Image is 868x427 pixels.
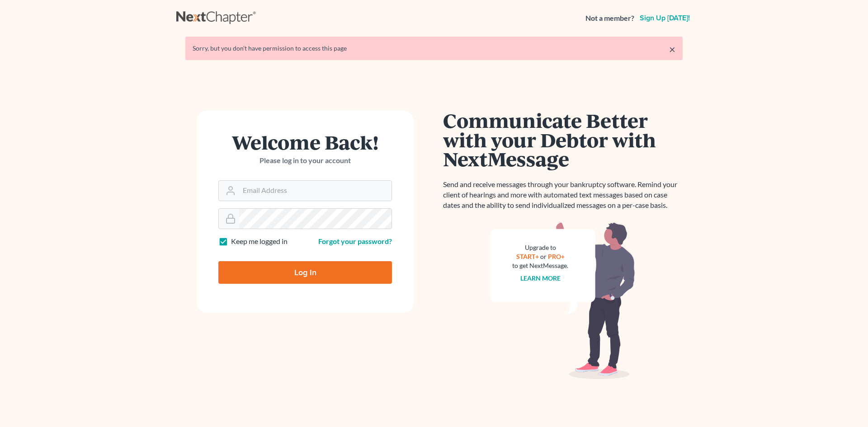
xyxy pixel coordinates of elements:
p: Send and receive messages through your bankruptcy software. Remind your client of hearings and mo... [443,179,683,211]
a: Sign up [DATE]! [638,14,692,22]
input: Log In [218,261,392,284]
a: Learn more [520,274,561,282]
input: Email Address [239,181,392,201]
div: Upgrade to [512,243,568,252]
div: to get NextMessage. [512,261,568,270]
h1: Welcome Back! [218,132,392,152]
a: START+ [516,253,539,260]
a: Forgot your password? [318,237,392,245]
a: PRO+ [548,253,565,260]
span: or [540,253,547,260]
div: Sorry, but you don't have permission to access this page [193,44,675,53]
label: Keep me logged in [231,236,288,247]
strong: Not a member? [585,13,634,23]
img: nextmessage_bg-59042aed3d76b12b5cd301f8e5b87938c9018125f34e5fa2b7a6b67550977c72.svg [491,221,635,380]
p: Please log in to your account [218,155,392,166]
a: × [669,44,675,55]
h1: Communicate Better with your Debtor with NextMessage [443,111,683,169]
